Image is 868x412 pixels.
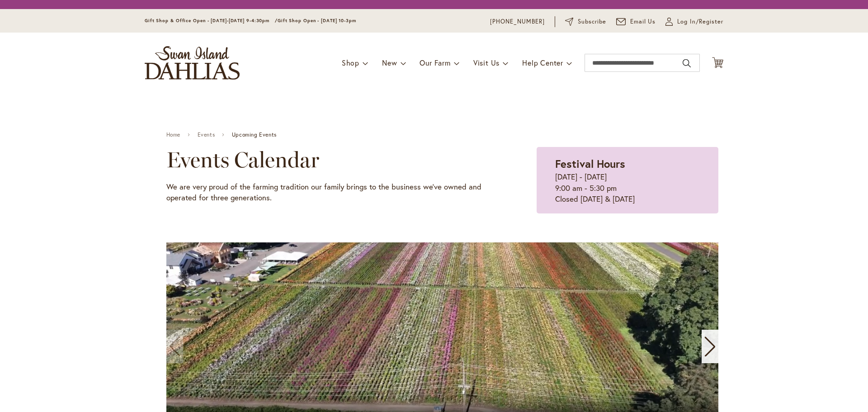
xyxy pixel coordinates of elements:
[665,17,723,26] a: Log In/Register
[382,58,397,67] span: New
[166,132,180,138] a: Home
[473,58,500,67] span: Visit Us
[490,17,545,26] a: [PHONE_NUMBER]
[677,17,723,26] span: Log In/Register
[683,56,691,71] button: Search
[278,18,356,24] span: Gift Shop Open - [DATE] 10-3pm
[145,18,278,24] span: Gift Shop & Office Open - [DATE]-[DATE] 9-4:30pm /
[232,132,277,138] span: Upcoming Events
[145,46,240,80] a: store logo
[166,147,491,172] h2: Events Calendar
[616,17,656,26] a: Email Us
[198,132,215,138] a: Events
[578,17,606,26] span: Subscribe
[555,171,700,204] p: [DATE] - [DATE] 9:00 am - 5:30 pm Closed [DATE] & [DATE]
[166,181,491,204] p: We are very proud of the farming tradition our family brings to the business we've owned and oper...
[342,58,359,67] span: Shop
[630,17,656,26] span: Email Us
[555,156,625,171] strong: Festival Hours
[420,58,450,67] span: Our Farm
[565,17,606,26] a: Subscribe
[522,58,563,67] span: Help Center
